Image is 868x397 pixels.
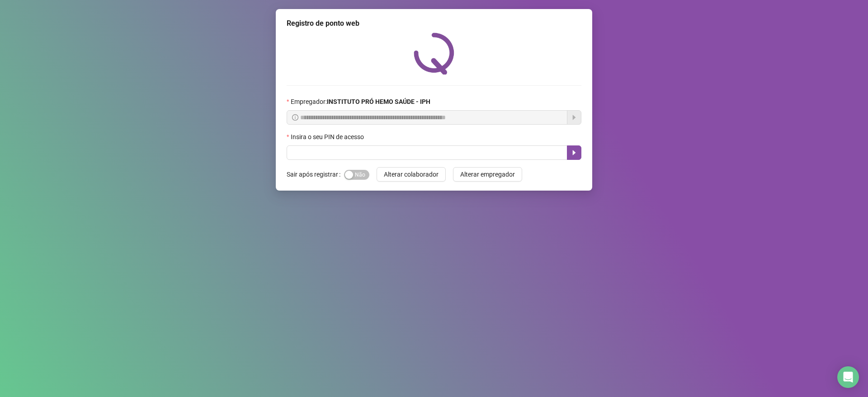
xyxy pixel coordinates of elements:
[291,97,430,107] span: Empregador :
[414,33,454,75] img: QRPoint
[287,132,370,142] label: Insira o seu PIN de acesso
[377,167,446,182] button: Alterar colaborador
[453,167,522,182] button: Alterar empregador
[287,167,344,182] label: Sair após registrar
[327,98,430,105] strong: INSTITUTO PRÓ HEMO SAÚDE - IPH
[837,366,859,388] div: Open Intercom Messenger
[287,18,581,29] div: Registro de ponto web
[460,169,515,179] span: Alterar empregador
[571,149,578,156] span: caret-right
[292,114,298,121] span: info-circle
[384,169,439,179] span: Alterar colaborador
